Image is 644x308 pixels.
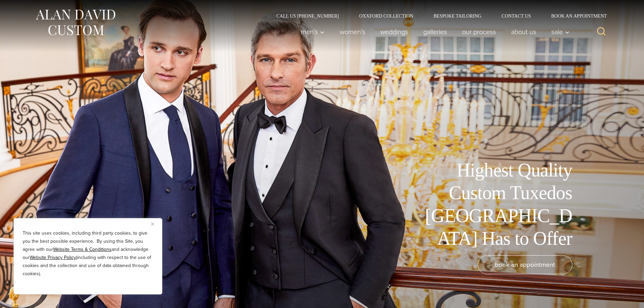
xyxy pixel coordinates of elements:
span: Sale [551,28,570,35]
a: weddings [373,25,415,39]
a: About Us [503,25,544,39]
a: Contact Us [492,14,541,18]
img: Alan David Custom [35,7,116,38]
a: Our Process [454,25,503,39]
a: Galleries [415,25,454,39]
button: Close [151,220,159,228]
span: book an appointment [495,260,555,269]
button: View Search Form [593,24,610,40]
img: Close [151,222,154,226]
nav: Secondary Navigation [266,14,610,18]
p: This site uses cookies, including third party cookies, to give you the best possible experience. ... [23,229,153,278]
a: Book an Appointment [541,14,609,18]
a: Women’s [332,25,373,39]
h1: Highest Quality Custom Tuxedos [GEOGRAPHIC_DATA] Has to Offer [420,159,572,250]
a: Website Privacy Policy [30,254,76,261]
a: book an appointment [478,255,572,274]
a: Call Us [PHONE_NUMBER] [266,14,349,18]
a: Oxxford Collection [349,14,423,18]
a: Bespoke Tailoring [423,14,491,18]
nav: Primary Navigation [293,25,573,39]
a: Website Terms & Conditions [53,246,112,253]
span: Men’s [301,28,325,35]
